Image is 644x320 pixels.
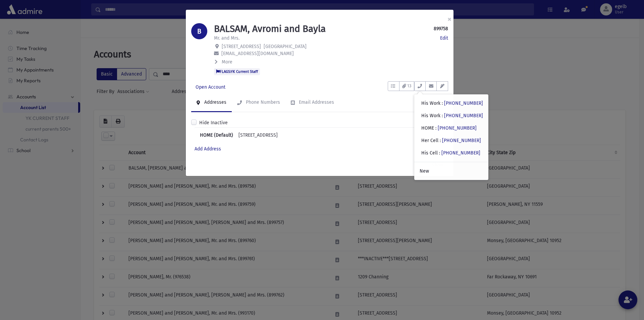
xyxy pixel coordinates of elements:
[264,44,307,49] span: [GEOGRAPHIC_DATA]
[203,99,226,105] div: Addresses
[442,100,443,106] span: :
[421,100,483,107] div: His Work
[421,137,481,144] div: Her Cell
[399,81,414,91] button: 13
[245,99,280,105] div: Phone Numbers
[414,165,488,177] a: New
[407,83,411,89] span: 13
[440,35,448,42] a: Edit
[438,125,477,131] a: [PHONE_NUMBER]
[214,58,233,65] button: More
[191,81,230,93] a: Open Account
[199,119,228,126] label: Hide Inactive
[298,99,334,105] div: Email Addresses
[441,150,480,156] a: [PHONE_NUMBER]
[238,132,278,141] div: [STREET_ADDRESS]
[444,113,483,119] a: [PHONE_NUMBER]
[440,138,441,143] span: :
[421,125,477,132] div: HOME
[442,10,457,29] button: ×
[222,44,261,49] span: [STREET_ADDRESS]
[200,132,233,141] b: HOME (Default)
[191,93,232,112] a: Addresses
[421,149,480,156] div: His Cell
[421,112,483,119] div: His Work
[439,150,440,156] span: :
[195,146,221,152] a: Add Address
[214,23,326,35] h1: BALSAM, Avromi and Bayla
[285,93,339,112] a: Email Addresses
[214,68,260,75] span: FLAGS:YK Current Staff
[214,35,239,42] p: Mr. and Mrs.
[435,125,436,131] span: :
[442,113,443,119] span: :
[442,138,481,143] a: [PHONE_NUMBER]
[222,59,232,65] span: More
[444,100,483,106] a: [PHONE_NUMBER]
[221,51,294,56] span: [EMAIL_ADDRESS][DOMAIN_NAME]
[232,93,285,112] a: Phone Numbers
[191,23,207,39] div: B
[434,25,448,32] strong: 899758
